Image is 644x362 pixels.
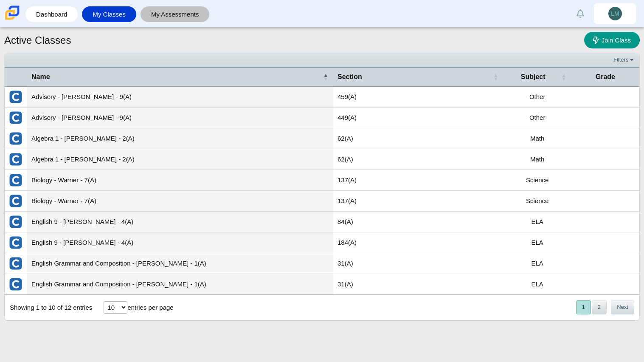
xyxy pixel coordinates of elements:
td: 62(A) [333,128,503,149]
span: LM [611,11,619,17]
span: Subject : Activate to sort [561,68,566,86]
img: External class connected through Clever [9,236,22,249]
img: External class connected through Clever [9,215,22,229]
td: 31(A) [333,274,503,295]
nav: pagination [575,300,634,314]
td: English 9 - [PERSON_NAME] - 4(A) [27,212,333,232]
td: ELA [503,212,571,232]
img: External class connected through Clever [9,132,22,145]
td: Math [503,128,571,149]
td: English Grammar and Composition - [PERSON_NAME] - 1(A) [27,253,333,274]
td: 449(A) [333,107,503,128]
h1: Active Classes [4,33,71,48]
a: Alerts [571,4,590,23]
td: Math [503,149,571,170]
a: Filters [611,56,637,64]
td: 184(A) [333,232,503,253]
span: Name [31,73,50,80]
td: Science [503,191,571,212]
a: Join Class [584,32,640,48]
img: External class connected through Clever [9,194,22,208]
td: 84(A) [333,212,503,232]
td: Advisory - [PERSON_NAME] - 9(A) [27,87,333,107]
td: English 9 - [PERSON_NAME] - 4(A) [27,232,333,253]
img: External class connected through Clever [9,173,22,187]
span: Subject [521,73,546,80]
span: Name : Activate to invert sorting [323,68,328,86]
img: External class connected through Clever [9,153,22,166]
td: Other [503,107,571,128]
span: Grade [596,73,615,80]
button: 2 [592,300,607,314]
img: External class connected through Clever [9,277,22,291]
td: ELA [503,274,571,295]
img: External class connected through Clever [9,257,22,270]
td: Algebra 1 - [PERSON_NAME] - 2(A) [27,128,333,149]
td: 459(A) [333,87,503,107]
td: ELA [503,232,571,253]
div: Showing 1 to 10 of 12 entries [5,295,92,320]
td: Biology - Warner - 7(A) [27,170,333,191]
img: External class connected through Clever [9,90,22,104]
a: Dashboard [30,6,73,22]
td: Advisory - [PERSON_NAME] - 9(A) [27,107,333,128]
label: entries per page [127,304,173,311]
img: Carmen School of Science & Technology [3,4,21,22]
td: ELA [503,253,571,274]
span: Join Class [602,37,631,44]
td: Other [503,87,571,107]
span: Section : Activate to sort [493,68,498,86]
td: Algebra 1 - [PERSON_NAME] - 2(A) [27,149,333,170]
a: My Assessments [145,6,205,22]
img: External class connected through Clever [9,111,22,124]
button: 1 [576,300,591,314]
td: 31(A) [333,253,503,274]
button: Next [611,300,634,314]
span: Section [337,73,362,80]
td: 137(A) [333,191,503,212]
td: Science [503,170,571,191]
a: My Classes [86,6,132,22]
td: English Grammar and Composition - [PERSON_NAME] - 1(A) [27,274,333,295]
td: 62(A) [333,149,503,170]
td: Biology - Warner - 7(A) [27,191,333,212]
a: LM [594,3,636,24]
a: Carmen School of Science & Technology [3,16,21,23]
td: 137(A) [333,170,503,191]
